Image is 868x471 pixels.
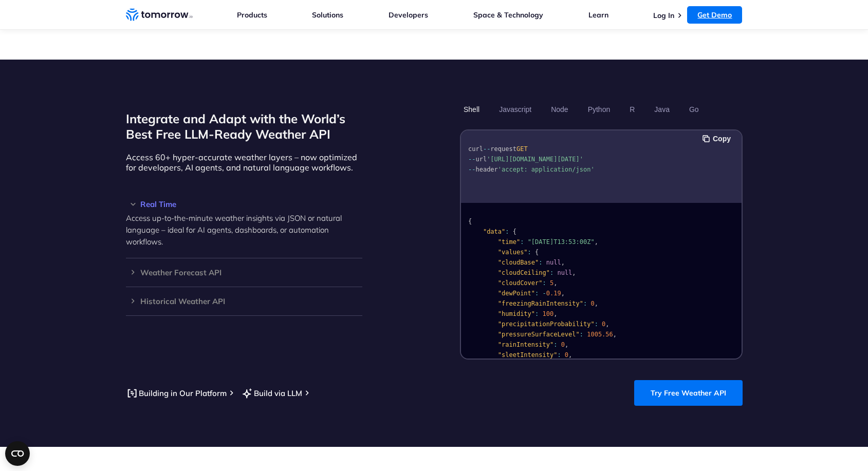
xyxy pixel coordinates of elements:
button: Go [685,101,702,118]
a: Building in Our Platform [126,387,227,400]
button: Node [547,101,571,118]
span: : [542,279,546,287]
span: : [539,259,542,266]
span: "cloudBase" [497,259,538,266]
span: , [553,279,557,287]
span: : [535,290,539,297]
span: "cloudCover" [497,279,542,287]
span: "values" [497,249,527,256]
span: "pressureSurfaceLevel" [497,331,579,338]
a: Developers [389,10,428,20]
span: curl [468,145,483,153]
span: : [583,300,586,307]
span: 0 [590,300,594,307]
span: : [535,310,539,317]
span: 0.19 [546,290,561,297]
span: url [475,156,487,163]
h3: Historical Weather API [126,297,362,305]
p: Access up-to-the-minute weather insights via JSON or natural language – ideal for AI agents, dash... [126,212,362,248]
span: "cloudCeiling" [497,269,549,276]
span: , [564,341,568,348]
span: , [572,269,576,276]
span: 0 [561,341,564,348]
span: 1005.56 [587,331,613,338]
span: "data" [483,228,505,235]
span: "[DATE]T13:53:00Z" [527,238,594,246]
span: , [553,310,557,317]
a: Home link [126,7,193,23]
button: Python [584,101,614,118]
span: "rainIntensity" [497,341,553,348]
span: "precipitationProbability" [497,321,594,328]
span: , [594,300,598,307]
span: "freezingRainIntensity" [497,300,583,307]
span: null [546,259,561,266]
span: , [594,238,598,246]
span: -- [468,166,475,173]
span: "time" [497,238,520,246]
a: Products [237,10,267,20]
span: "humidity" [497,310,534,317]
span: , [568,351,572,359]
span: - [542,290,546,297]
button: Copy [703,133,734,144]
button: R [626,101,638,118]
span: { [468,218,472,225]
span: GET [516,145,527,153]
span: -- [483,145,490,153]
span: , [605,321,609,328]
span: : [505,228,509,235]
span: : [549,269,553,276]
p: Access 60+ hyper-accurate weather layers – now optimized for developers, AI agents, and natural l... [126,152,362,173]
span: 100 [542,310,553,317]
span: { [535,249,539,256]
span: 5 [549,279,553,287]
button: Java [651,101,673,118]
span: : [579,331,583,338]
span: 0 [564,351,568,359]
span: 'accept: application/json' [497,166,594,173]
span: -- [468,156,475,163]
h2: Integrate and Adapt with the World’s Best Free LLM-Ready Weather API [126,111,362,142]
span: "sleetIntensity" [497,351,557,359]
span: request [490,145,516,153]
span: null [557,269,572,276]
a: Space & Technology [473,10,543,20]
button: Open CMP widget [5,441,30,466]
a: Learn [588,10,608,20]
span: : [557,351,561,359]
span: : [594,321,598,328]
a: Try Free Weather API [634,380,743,406]
span: : [527,249,531,256]
button: Shell [460,101,483,118]
span: "dewPoint" [497,290,534,297]
span: : [553,341,557,348]
span: header [475,166,497,173]
span: 0 [602,321,605,328]
a: Log In [653,11,674,20]
a: Solutions [312,10,343,20]
a: Get Demo [687,6,742,24]
span: '[URL][DOMAIN_NAME][DATE]' [487,156,583,163]
span: { [512,228,516,235]
button: Javascript [495,101,535,118]
span: , [561,290,564,297]
span: : [520,238,524,246]
span: , [613,331,616,338]
h3: Weather Forecast API [126,269,362,276]
span: , [561,259,564,266]
h3: Real Time [126,200,362,208]
a: Build via LLM [241,387,302,400]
